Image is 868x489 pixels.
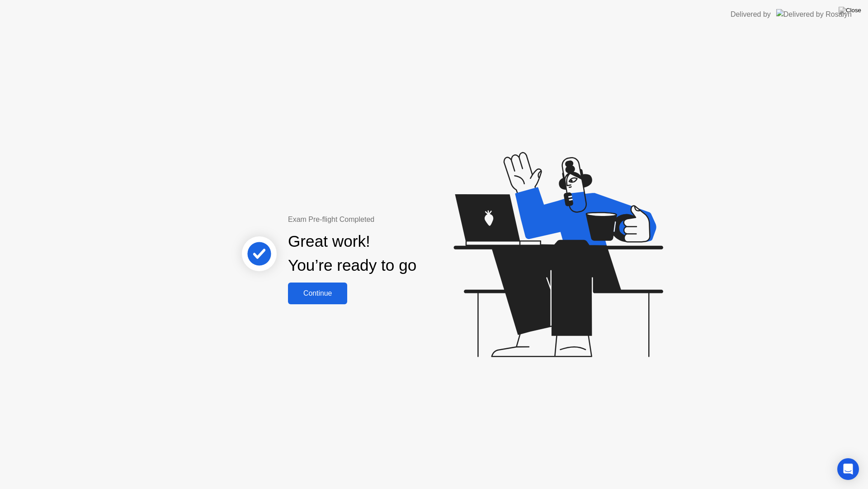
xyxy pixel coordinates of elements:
div: Exam Pre-flight Completed [288,214,475,225]
img: Delivered by Rosalyn [776,9,852,19]
div: Continue [291,289,344,297]
img: Close [839,7,861,14]
div: Delivered by [731,9,771,20]
button: Continue [288,283,347,304]
div: Open Intercom Messenger [837,458,859,480]
div: Great work! You’re ready to go [288,230,416,278]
